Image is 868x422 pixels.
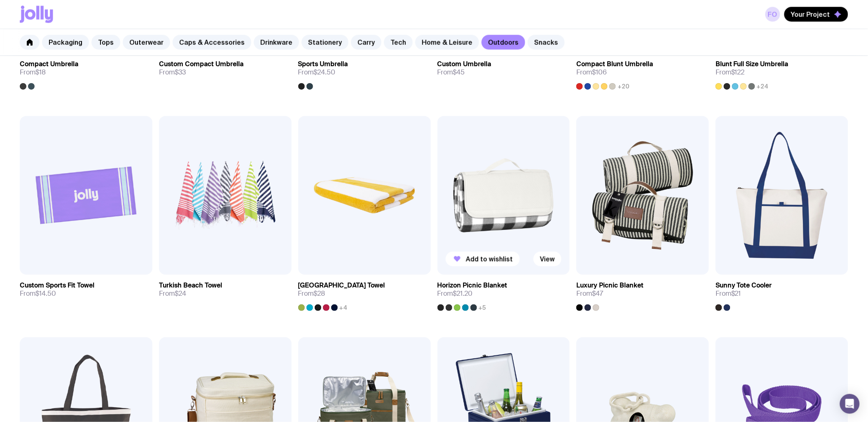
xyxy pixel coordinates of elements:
[438,275,570,311] a: Horizon Picnic BlanketFrom$21.20+5
[716,68,745,77] span: From
[175,289,186,298] span: $24
[20,275,152,304] a: Custom Sports Fit TowelFrom$14.50
[716,60,788,68] h3: Blunt Full Size Umbrella
[123,35,170,50] a: Outerwear
[479,304,486,311] span: +5
[466,255,513,263] span: Add to wishlist
[453,68,465,77] span: $45
[339,304,348,311] span: +4
[20,281,94,290] h3: Custom Sports Fit Towel
[20,53,152,90] a: Compact UmbrellaFrom$18
[482,35,525,50] a: Outdoors
[576,281,643,290] h3: Luxury Picnic Blanket
[784,7,848,22] button: Your Project
[20,68,46,77] span: From
[576,53,709,90] a: Compact Blunt UmbrellaFrom$106+20
[453,289,473,298] span: $21.20
[438,281,508,290] h3: Horizon Picnic Blanket
[528,35,565,50] a: Snacks
[298,275,431,311] a: [GEOGRAPHIC_DATA] TowelFrom$28+4
[298,290,325,298] span: From
[716,53,848,90] a: Blunt Full Size UmbrellaFrom$122+24
[618,83,629,90] span: +20
[438,68,465,77] span: From
[159,290,186,298] span: From
[91,35,120,50] a: Tops
[840,394,860,414] div: Open Intercom Messenger
[438,290,473,298] span: From
[35,68,46,77] span: $18
[159,53,292,83] a: Custom Compact UmbrellaFrom$33
[298,60,348,68] h3: Sports Umbrella
[731,289,741,298] span: $21
[159,275,292,304] a: Turkish Beach TowelFrom$24
[302,35,349,50] a: Stationery
[314,289,325,298] span: $28
[446,252,520,267] button: Add to wishlist
[757,83,769,90] span: +24
[20,290,56,298] span: From
[576,275,709,311] a: Luxury Picnic BlanketFrom$47
[592,68,607,77] span: $106
[384,35,413,50] a: Tech
[254,35,299,50] a: Drinkware
[438,53,570,83] a: Custom UmbrellaFrom$45
[159,68,186,77] span: From
[592,289,603,298] span: $47
[765,7,780,22] a: FO
[35,289,56,298] span: $14.50
[716,281,772,290] h3: Sunny Tote Cooler
[716,290,741,298] span: From
[716,275,848,311] a: Sunny Tote CoolerFrom$21
[731,68,745,77] span: $122
[576,290,603,298] span: From
[791,10,830,19] span: Your Project
[415,35,479,50] a: Home & Leisure
[314,68,336,77] span: $24.50
[298,281,385,290] h3: [GEOGRAPHIC_DATA] Towel
[159,60,243,68] h3: Custom Compact Umbrella
[576,60,653,68] h3: Compact Blunt Umbrella
[42,35,89,50] a: Packaging
[159,281,222,290] h3: Turkish Beach Towel
[20,60,78,68] h3: Compact Umbrella
[298,68,336,77] span: From
[438,60,491,68] h3: Custom Umbrella
[298,53,431,90] a: Sports UmbrellaFrom$24.50
[175,68,186,77] span: $33
[351,35,381,50] a: Carry
[533,252,562,267] a: View
[576,68,607,77] span: From
[173,35,251,50] a: Caps & Accessories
